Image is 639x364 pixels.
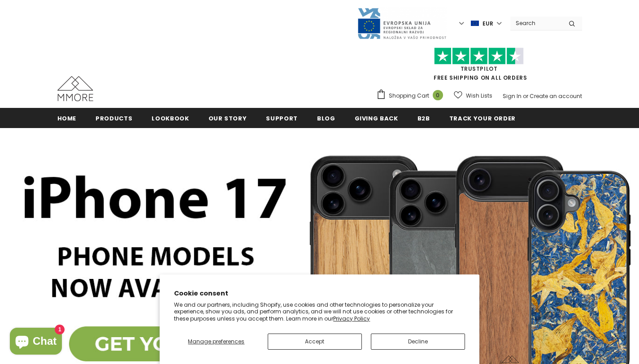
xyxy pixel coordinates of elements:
span: Lookbook [152,114,189,123]
span: 0 [433,90,443,100]
a: support [266,108,298,128]
span: Blog [317,114,335,123]
a: Lookbook [152,108,189,128]
span: B2B [417,114,430,123]
h2: Cookie consent [174,289,465,298]
span: Home [57,114,77,123]
a: Create an account [530,92,582,100]
a: Giving back [355,108,398,128]
span: Giving back [355,114,398,123]
a: Javni Razpis [357,19,447,27]
span: support [266,114,298,123]
img: MMORE Cases [57,76,93,101]
span: Shopping Cart [389,91,429,100]
button: Decline [371,334,465,350]
a: Home [57,108,77,128]
img: Trust Pilot Stars [434,47,524,65]
inbox-online-store-chat: Shopify online store chat [7,328,65,357]
button: Accept [268,334,362,350]
p: We and our partners, including Shopify, use cookies and other technologies to personalize your ex... [174,301,465,322]
input: Search Site [510,17,562,30]
span: Track your order [449,114,516,123]
a: Products [96,108,132,128]
span: Our Story [209,114,247,123]
a: Privacy Policy [333,315,370,322]
a: Blog [317,108,335,128]
span: Manage preferences [188,338,244,345]
span: Products [96,114,132,123]
span: or [523,92,528,100]
span: EUR [483,19,493,28]
span: FREE SHIPPING ON ALL ORDERS [376,51,582,81]
a: Sign In [503,92,522,100]
a: B2B [417,108,430,128]
a: Our Story [209,108,247,128]
a: Trustpilot [461,65,498,73]
img: Javni Razpis [357,7,447,40]
button: Manage preferences [174,334,258,350]
span: Wish Lists [466,91,492,100]
a: Wish Lists [454,88,492,103]
a: Shopping Cart 0 [376,89,448,103]
a: Track your order [449,108,516,128]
